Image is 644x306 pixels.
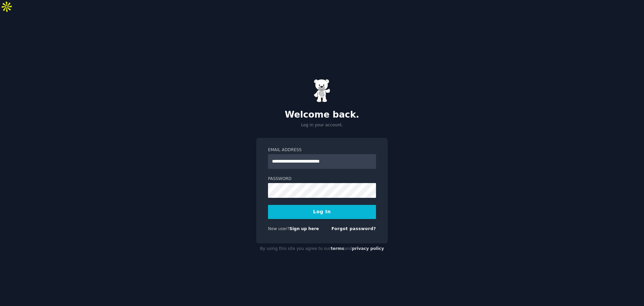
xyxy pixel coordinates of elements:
[256,110,388,120] h2: Welcome back.
[268,147,376,153] label: Email Address
[331,246,344,251] a: terms
[352,246,384,251] a: privacy policy
[256,122,388,128] p: Log in your account.
[331,226,376,231] a: Forgot password?
[268,226,289,231] span: New user?
[256,244,388,254] div: By using this site you agree to our and
[268,176,376,182] label: Password
[268,205,376,219] button: Log In
[314,79,330,102] img: Gummy Bear
[289,226,319,231] a: Sign up here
